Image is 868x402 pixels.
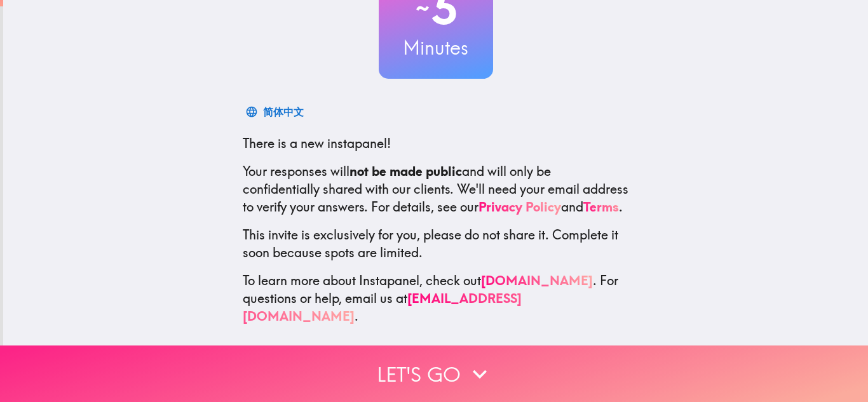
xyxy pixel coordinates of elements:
div: 简体中文 [263,103,304,121]
p: Your responses will and will only be confidentially shared with our clients. We'll need your emai... [243,163,629,216]
b: not be made public [349,163,462,179]
a: [DOMAIN_NAME] [481,272,593,288]
h3: Minutes [379,34,493,61]
a: [EMAIL_ADDRESS][DOMAIN_NAME] [243,290,522,324]
p: To learn more about Instapanel, check out . For questions or help, email us at . [243,272,629,325]
button: 简体中文 [243,99,309,124]
p: This invite is exclusively for you, please do not share it. Complete it soon because spots are li... [243,226,629,262]
a: Terms [583,199,619,215]
span: There is a new instapanel! [243,135,391,151]
a: Privacy Policy [478,199,561,215]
